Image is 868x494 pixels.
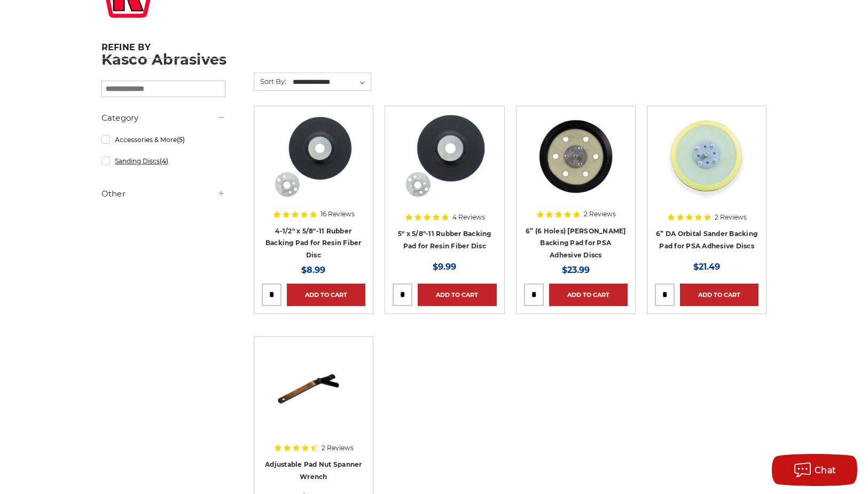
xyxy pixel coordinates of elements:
[101,112,225,124] h5: Category
[398,230,491,250] a: 5" x 5/8"-11 Rubber Backing Pad for Resin Fiber Disc
[562,265,590,275] span: $23.99
[655,114,758,217] a: 6” DA Orbital Sander Backing Pad for PSA Adhesive Discs
[101,152,225,170] a: Sanding Discs
[262,344,365,448] a: Adjustable Pad Nut Wrench
[287,284,365,306] a: Add to Cart
[693,262,720,272] span: $21.49
[815,465,836,475] span: Chat
[271,344,356,430] img: Adjustable Pad Nut Wrench
[322,445,354,451] span: 2 Reviews
[656,230,757,250] a: 6” DA Orbital Sander Backing Pad for PSA Adhesive Discs
[715,214,747,221] span: 2 Reviews
[254,73,286,89] label: Sort By:
[680,284,758,306] a: Add to Cart
[265,460,362,481] a: Adjustable Pad Nut Spanner Wrench
[291,74,371,90] select: Sort By:
[265,227,362,259] a: 4-1/2" x 5/8"-11 Rubber Backing Pad for Resin Fiber Disc
[160,157,168,165] span: (4)
[101,130,225,149] a: Accessories & More
[433,262,456,272] span: $9.99
[402,114,487,199] img: 5 Inch Backing Pad for resin fiber disc with 5/8"-11 locking nut rubber
[101,52,767,67] h1: Kasco Abrasives
[452,214,485,221] span: 4 Reviews
[549,284,628,306] a: Add to Cart
[533,114,619,199] img: 6” (6 Holes) DA Sander Backing Pad for PSA Adhesive Discs
[101,42,225,59] h5: Refine by
[418,284,496,306] a: Add to Cart
[101,187,225,200] h5: Other
[271,114,356,199] img: 4-1/2" Resin Fiber Disc Backing Pad Flexible Rubber
[177,136,185,144] span: (5)
[772,454,857,486] button: Chat
[262,114,365,217] a: 4-1/2" Resin Fiber Disc Backing Pad Flexible Rubber
[301,265,325,275] span: $8.99
[664,114,749,199] img: 6” DA Orbital Sander Backing Pad for PSA Adhesive Discs
[526,227,626,259] a: 6” (6 Holes) [PERSON_NAME] Backing Pad for PSA Adhesive Discs
[393,114,496,217] a: 5 Inch Backing Pad for resin fiber disc with 5/8"-11 locking nut rubber
[524,114,628,217] a: 6” (6 Holes) DA Sander Backing Pad for PSA Adhesive Discs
